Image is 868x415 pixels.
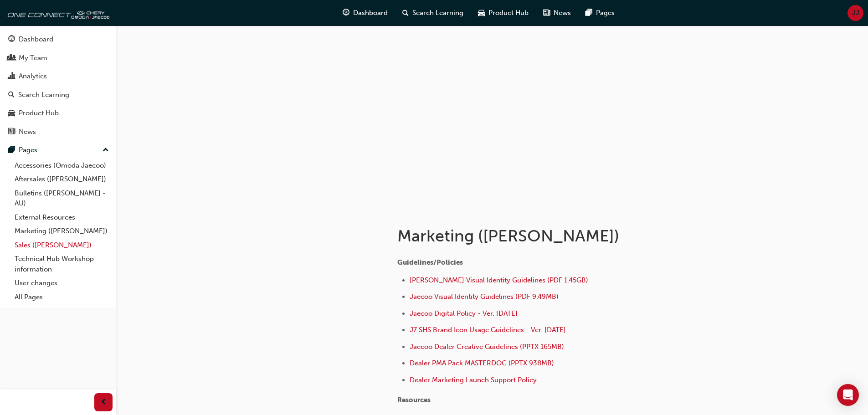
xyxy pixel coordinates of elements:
[543,7,550,19] span: news-icon
[8,128,15,136] span: news-icon
[4,105,113,122] a: Product Hub
[410,309,518,318] a: Jaecoo Digital Policy - Ver. [DATE]
[4,87,113,103] a: Search Learning
[4,68,113,85] a: Analytics
[18,90,69,100] div: Search Learning
[8,91,15,99] span: search-icon
[5,4,109,22] img: oneconnect
[19,34,53,45] div: Dashboard
[395,4,471,22] a: search-iconSearch Learning
[8,72,15,81] span: chart-icon
[852,8,859,18] span: JJ
[554,8,571,18] span: News
[8,36,15,44] span: guage-icon
[11,210,113,225] a: External Resources
[335,4,395,22] a: guage-iconDashboard
[11,186,113,210] a: Bulletins ([PERSON_NAME] - AU)
[11,290,113,304] a: All Pages
[412,8,463,18] span: Search Learning
[11,276,113,290] a: User changes
[488,8,529,18] span: Product Hub
[4,29,113,142] button: DashboardMy TeamAnalyticsSearch LearningProduct HubNews
[410,326,566,334] a: J7 SHS Brand Icon Usage Guidelines - Ver. [DATE]
[8,109,15,118] span: car-icon
[19,108,59,118] div: Product Hub
[536,4,578,22] a: news-iconNews
[19,127,36,137] div: News
[11,224,113,238] a: Marketing ([PERSON_NAME])
[19,71,47,82] div: Analytics
[397,226,696,246] h1: Marketing ([PERSON_NAME])
[397,258,463,266] span: Guidelines/Policies
[19,145,37,155] div: Pages
[410,292,559,301] a: Jaecoo Visual Identity Guidelines (PDF 9.49MB)
[578,4,622,22] a: pages-iconPages
[103,144,109,156] span: up-icon
[586,7,592,19] span: pages-icon
[11,252,113,276] a: Technical Hub Workshop information
[847,5,863,21] button: JJ
[8,54,15,62] span: people-icon
[100,397,107,408] span: prev-icon
[4,142,113,159] button: Pages
[596,8,615,18] span: Pages
[402,7,409,19] span: search-icon
[410,376,537,384] a: Dealer Marketing Launch Support Policy
[19,53,47,63] div: My Team
[8,146,15,154] span: pages-icon
[4,123,113,140] a: News
[353,8,388,18] span: Dashboard
[397,396,431,404] span: Resources
[4,50,113,67] a: My Team
[11,238,113,252] a: Sales ([PERSON_NAME])
[471,4,536,22] a: car-iconProduct Hub
[837,384,859,406] div: Open Intercom Messenger
[11,159,113,173] a: Accessories (Omoda Jaecoo)
[410,276,588,284] a: [PERSON_NAME] Visual Identity Guidelines (PDF 1.45GB)
[4,31,113,48] a: Dashboard
[410,359,554,367] a: Dealer PMA Pack MASTERDOC (PPTX 938MB)
[343,7,349,19] span: guage-icon
[11,172,113,186] a: Aftersales ([PERSON_NAME])
[410,343,564,351] a: Jaecoo Dealer Creative Guidelines (PPTX 165MB)
[478,7,485,19] span: car-icon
